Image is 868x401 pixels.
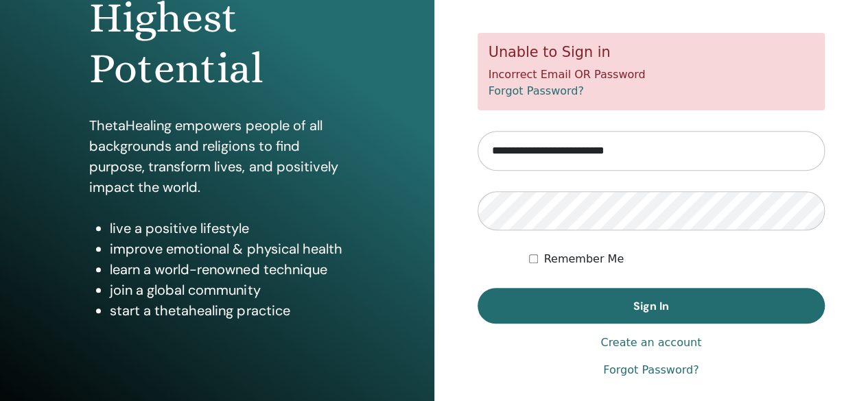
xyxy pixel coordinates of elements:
a: Forgot Password? [603,362,699,378]
a: Forgot Password? [489,84,584,97]
div: Keep me authenticated indefinitely or until I manually logout [529,251,825,267]
li: improve emotional & physical health [110,239,344,259]
li: live a positive lifestyle [110,218,344,239]
a: Create an account [600,335,701,351]
div: Incorrect Email OR Password [478,33,825,110]
label: Remember Me [543,251,624,267]
span: Sign In [633,299,669,313]
li: start a thetahealing practice [110,300,344,321]
button: Sign In [478,288,825,324]
li: join a global community [110,280,344,300]
h5: Unable to Sign in [489,44,814,61]
p: ThetaHealing empowers people of all backgrounds and religions to find purpose, transform lives, a... [89,115,344,197]
li: learn a world-renowned technique [110,259,344,280]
